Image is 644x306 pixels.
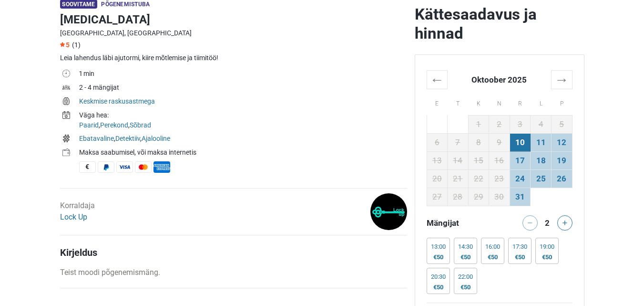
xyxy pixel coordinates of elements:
[448,89,469,115] th: T
[468,169,489,188] td: 22
[115,135,140,142] a: Detektiiv
[427,151,448,169] td: 13
[510,89,531,115] th: R
[60,267,407,278] p: Teist moodi põgenemismäng.
[60,53,407,63] div: Leia lahendus läbi ajutormi, kiire mõtlemise ja tiimitöö!
[79,109,407,133] td: , ,
[468,133,489,151] td: 8
[531,115,552,133] td: 4
[458,253,473,261] div: €50
[142,135,170,142] a: Ajalooline
[60,200,95,223] div: Korraldaja
[60,247,407,258] h4: Kirjeldus
[510,151,531,169] td: 17
[60,42,65,47] img: Star
[427,70,448,89] th: ←
[427,89,448,115] th: E
[431,243,446,251] div: 13:00
[130,121,151,129] a: Sõbrad
[458,284,473,291] div: €50
[531,89,552,115] th: L
[489,89,510,115] th: N
[79,135,114,142] a: Ebatavaline
[116,161,133,173] span: Visa
[448,151,469,169] td: 14
[79,82,407,95] td: 2 - 4 mängijat
[100,121,128,129] a: Perekond
[79,68,407,82] td: 1 min
[510,133,531,151] td: 10
[485,253,500,261] div: €50
[485,243,500,251] div: 16:00
[468,188,489,206] td: 29
[542,215,553,229] div: 2
[60,11,407,28] h1: [MEDICAL_DATA]
[489,169,510,188] td: 23
[512,253,527,261] div: €50
[60,28,407,38] div: [GEOGRAPHIC_DATA], [GEOGRAPHIC_DATA]
[531,133,552,151] td: 11
[423,215,500,231] div: Mängijat
[551,169,572,188] td: 26
[98,161,114,173] span: PayPal
[60,212,87,222] a: Lock Up
[79,133,407,147] td: , ,
[551,151,572,169] td: 19
[531,151,552,169] td: 18
[551,70,572,89] th: →
[431,253,446,261] div: €50
[60,41,70,49] span: 5
[551,133,572,151] td: 12
[427,169,448,188] td: 20
[489,151,510,169] td: 16
[153,161,170,173] span: American Express
[468,151,489,169] td: 15
[370,193,407,230] img: 38af86134b65d0f1l.png
[510,169,531,188] td: 24
[489,188,510,206] td: 30
[458,243,473,251] div: 14:30
[79,121,99,129] a: Paarid
[489,115,510,133] td: 2
[551,89,572,115] th: P
[79,97,155,105] a: Keskmise raskusastmega
[79,110,407,120] div: Väga hea:
[510,115,531,133] td: 3
[540,253,554,261] div: €50
[531,169,552,188] td: 25
[448,169,469,188] td: 21
[72,41,81,49] span: (1)
[468,115,489,133] td: 1
[510,188,531,206] td: 31
[512,243,527,251] div: 17:30
[79,161,96,173] span: Sularaha
[489,133,510,151] td: 9
[135,161,152,173] span: MasterCard
[458,273,473,281] div: 22:00
[551,115,572,133] td: 5
[448,133,469,151] td: 7
[431,284,446,291] div: €50
[427,188,448,206] td: 27
[448,188,469,206] td: 28
[415,5,584,43] h2: Kättesaadavus ja hinnad
[468,89,489,115] th: K
[427,133,448,151] td: 6
[540,243,554,251] div: 19:00
[448,70,552,89] th: Oktoober 2025
[431,273,446,281] div: 20:30
[79,148,407,158] div: Maksa saabumisel, või maksa internetis
[101,1,150,8] span: Põgenemistuba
